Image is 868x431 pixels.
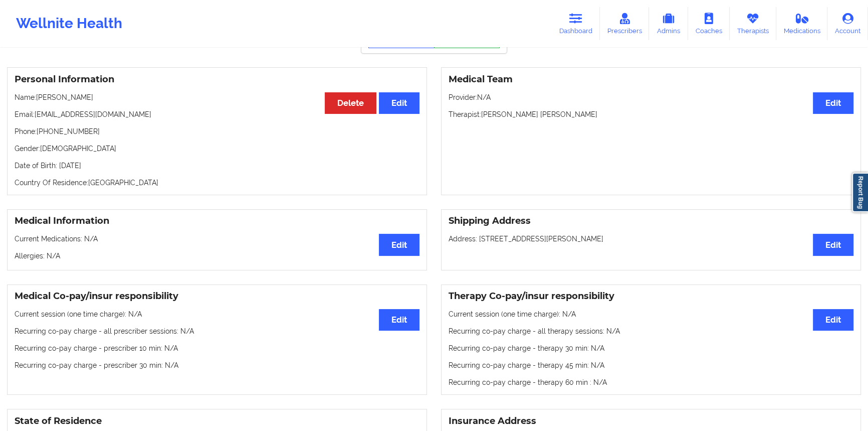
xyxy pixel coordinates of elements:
p: Therapist: [PERSON_NAME] [PERSON_NAME] [449,109,853,119]
h3: Personal Information [15,74,419,85]
h3: Shipping Address [449,215,853,227]
p: Allergies: N/A [15,251,419,261]
a: Admins [649,7,688,40]
h3: Medical Information [15,215,419,227]
p: Address: [STREET_ADDRESS][PERSON_NAME] [449,234,853,244]
p: Email: [EMAIL_ADDRESS][DOMAIN_NAME] [15,109,419,119]
p: Recurring co-pay charge - therapy 45 min : N/A [449,360,853,370]
h3: Medical Co-pay/insur responsibility [15,291,419,302]
p: Recurring co-pay charge - therapy 60 min : N/A [449,377,853,387]
p: Current Medications: N/A [15,234,419,244]
a: Therapists [730,7,776,40]
h3: State of Residence [15,415,419,427]
p: Current session (one time charge): N/A [449,309,853,319]
a: Account [827,7,868,40]
p: Phone: [PHONE_NUMBER] [15,126,419,136]
button: Edit [379,92,419,114]
p: Recurring co-pay charge - therapy 30 min : N/A [449,343,853,353]
a: Prescribers [600,7,649,40]
p: Recurring co-pay charge - all prescriber sessions : N/A [15,326,419,336]
p: Provider: N/A [449,92,853,102]
h3: Medical Team [449,74,853,85]
button: Delete [325,92,376,114]
a: Dashboard [552,7,600,40]
p: Current session (one time charge): N/A [15,309,419,319]
p: Name: [PERSON_NAME] [15,92,419,102]
p: Recurring co-pay charge - all therapy sessions : N/A [449,326,853,336]
h3: Insurance Address [449,415,853,427]
p: Gender: [DEMOGRAPHIC_DATA] [15,143,419,154]
p: Recurring co-pay charge - prescriber 10 min : N/A [15,343,419,353]
button: Edit [379,309,419,331]
h3: Therapy Co-pay/insur responsibility [449,291,853,302]
p: Date of Birth: [DATE] [15,161,419,171]
a: Report Bug [852,173,868,212]
button: Edit [813,92,853,114]
button: Edit [813,309,853,331]
a: Medications [776,7,828,40]
button: Edit [813,234,853,255]
button: Edit [379,234,419,255]
p: Country Of Residence: [GEOGRAPHIC_DATA] [15,178,419,188]
p: Recurring co-pay charge - prescriber 30 min : N/A [15,360,419,370]
a: Coaches [688,7,730,40]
